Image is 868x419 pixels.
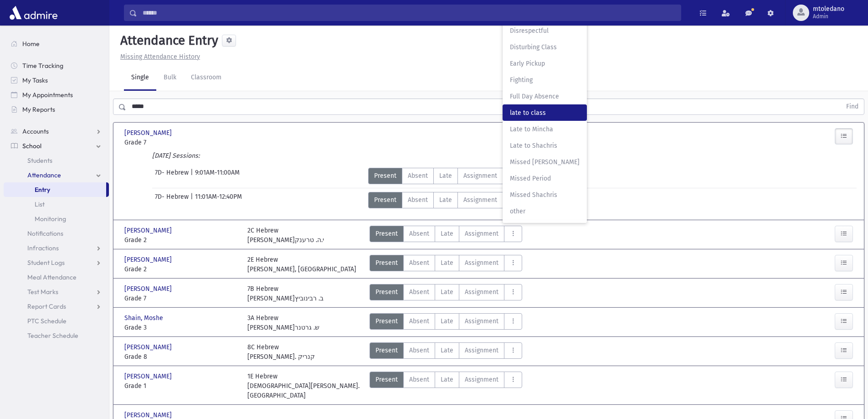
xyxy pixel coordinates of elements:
span: Assignment [465,375,498,384]
div: 3A Hebrew [PERSON_NAME]ש. גרטנר [247,313,319,332]
a: Report Cards [4,299,109,314]
span: Late [441,258,453,268]
span: Entry [35,186,50,194]
span: [PERSON_NAME] [124,284,174,294]
span: Present [374,171,396,181]
div: AttTypes [368,192,521,208]
span: Assignment [465,346,498,355]
span: Assignment [465,316,498,326]
span: 11:01AM-12:40PM [195,192,242,208]
span: | [190,192,195,208]
div: 8C Hebrew [PERSON_NAME]. קנריק [247,342,315,362]
a: Entry [4,182,106,197]
span: [PERSON_NAME] [124,128,174,138]
div: AttTypes [370,342,522,362]
a: Home [4,36,109,51]
span: Present [375,346,398,355]
span: Absent [409,229,429,238]
span: Assignment [463,171,497,181]
span: other [510,207,580,216]
span: Assignment [463,195,497,205]
a: Monitoring [4,212,109,226]
span: Grade 7 [124,138,238,147]
div: 1E Hebrew [DEMOGRAPHIC_DATA][PERSON_NAME]. [GEOGRAPHIC_DATA] [247,372,361,400]
a: Bulk [156,65,184,91]
span: Late [439,195,452,205]
span: My Appointments [22,91,73,99]
a: Meal Attendance [4,270,109,285]
span: Assignment [465,287,498,297]
span: Absent [409,258,429,268]
span: Full Day Absence [510,92,580,101]
span: Accounts [22,127,49,135]
span: Absent [409,287,429,297]
a: Single [124,65,156,91]
span: Grade 2 [124,264,238,274]
span: 9:01AM-11:00AM [195,168,240,184]
span: Present [375,375,398,384]
a: PTC Schedule [4,314,109,328]
span: Disrespectful [510,26,580,36]
span: Late [441,229,453,238]
span: Assignment [465,229,498,238]
div: AttTypes [370,372,522,400]
span: Home [22,40,40,48]
span: Grade 7 [124,294,238,303]
span: My Reports [22,105,55,114]
span: | [190,168,195,184]
span: mtoledano [813,5,844,13]
span: 7D- Hebrew [155,168,190,184]
div: 2C Hebrew [PERSON_NAME]י.ה. טרענק [247,226,324,245]
span: Students [27,156,52,165]
a: My Reports [4,102,109,117]
span: Absent [408,171,428,181]
span: Monitoring [35,215,66,223]
span: Late [441,346,453,355]
a: List [4,197,109,212]
a: Time Tracking [4,58,109,73]
span: [PERSON_NAME] [124,342,174,352]
a: My Appointments [4,88,109,102]
a: Student Logs [4,255,109,270]
span: School [22,142,41,150]
a: Accounts [4,124,109,139]
i: [DATE] Sessions: [152,152,200,160]
span: Missed Period [510,174,580,183]
span: Attendance [27,171,61,179]
span: Grade 3 [124,323,238,332]
span: Late [441,287,453,297]
div: AttTypes [370,226,522,245]
a: My Tasks [4,73,109,88]
span: List [35,200,45,208]
h5: Attendance Entry [117,33,218,48]
div: 7B Hebrew [PERSON_NAME]ב. רבינוביץ [247,284,324,303]
span: Present [375,287,398,297]
span: Missed [PERSON_NAME] [510,157,580,167]
span: Time Tracking [22,62,63,70]
span: Present [375,316,398,326]
span: Absent [409,375,429,384]
span: [PERSON_NAME] [124,226,174,235]
span: Teacher Schedule [27,331,78,340]
span: PTC Schedule [27,317,67,325]
span: Student Logs [27,259,65,267]
div: AttTypes [370,313,522,332]
div: AttTypes [368,168,521,184]
span: Report Cards [27,302,66,310]
span: Early Pickup [510,59,580,68]
a: Students [4,153,109,168]
a: Missing Attendance History [117,53,200,61]
span: late to class [510,108,580,118]
span: Absent [408,195,428,205]
span: Assignment [465,258,498,268]
span: Grade 2 [124,235,238,245]
span: Present [375,258,398,268]
span: Grade 1 [124,381,238,391]
a: Test Marks [4,285,109,299]
div: AttTypes [370,255,522,274]
a: Notifications [4,226,109,241]
span: Shain, Moshe [124,313,165,323]
span: Disturbing Class [510,42,580,52]
span: Late [441,375,453,384]
span: Grade 8 [124,352,238,362]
